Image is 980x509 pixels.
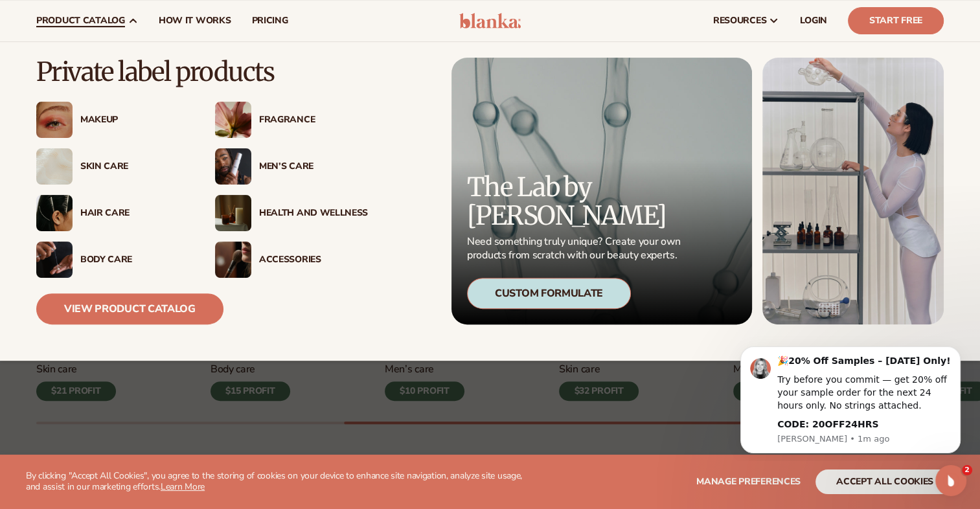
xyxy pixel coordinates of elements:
[467,235,685,262] p: Need something truly unique? Create your own products from scratch with our beauty experts.
[762,58,944,324] img: Female in lab with equipment.
[80,254,189,266] div: Body Care
[159,16,231,26] span: How It Works
[36,242,189,278] a: Male hand applying moisturizer. Body Care
[26,471,532,493] p: By clicking "Accept All Cookies", you agree to the storing of cookies on your device to enhance s...
[259,254,368,266] div: Accessories
[459,13,521,28] img: logo
[467,173,685,230] p: The Lab by [PERSON_NAME]
[215,242,251,278] img: Female with makeup brush.
[36,16,125,26] span: product catalog
[36,293,223,324] a: View Product Catalog
[36,58,368,86] p: Private label products
[451,58,752,324] a: Microscopic product formula. The Lab by [PERSON_NAME] Need something truly unique? Create your ow...
[215,195,251,231] img: Candles and incense on table.
[80,161,189,172] div: Skin Care
[696,475,801,488] span: Manage preferences
[36,102,73,138] img: Female with glitter eye makeup.
[259,115,368,126] div: Fragrance
[721,335,980,461] iframe: Intercom notifications message
[36,242,73,278] img: Male hand applying moisturizer.
[36,148,73,185] img: Cream moisturizer swatch.
[36,102,189,138] a: Female with glitter eye makeup. Makeup
[848,7,944,34] a: Start Free
[36,195,73,231] img: Female hair pulled back with clips.
[215,148,368,185] a: Male holding moisturizer bottle. Men’s Care
[800,16,827,26] span: LOGIN
[935,465,966,496] iframe: Intercom live chat
[815,469,954,494] button: accept all cookies
[467,278,631,309] div: Custom Formulate
[215,102,368,138] a: Pink blooming flower. Fragrance
[962,465,972,475] span: 2
[36,148,189,185] a: Cream moisturizer swatch. Skin Care
[36,195,189,231] a: Female hair pulled back with clips. Hair Care
[259,208,368,219] div: Health And Wellness
[696,469,801,494] button: Manage preferences
[259,161,368,172] div: Men’s Care
[80,115,189,126] div: Makeup
[161,481,205,493] a: Learn More
[713,16,766,26] span: resources
[215,242,368,278] a: Female with makeup brush. Accessories
[80,208,189,219] div: Hair Care
[215,102,251,138] img: Pink blooming flower.
[215,195,368,231] a: Candles and incense on table. Health And Wellness
[215,148,251,185] img: Male holding moisturizer bottle.
[251,16,288,26] span: pricing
